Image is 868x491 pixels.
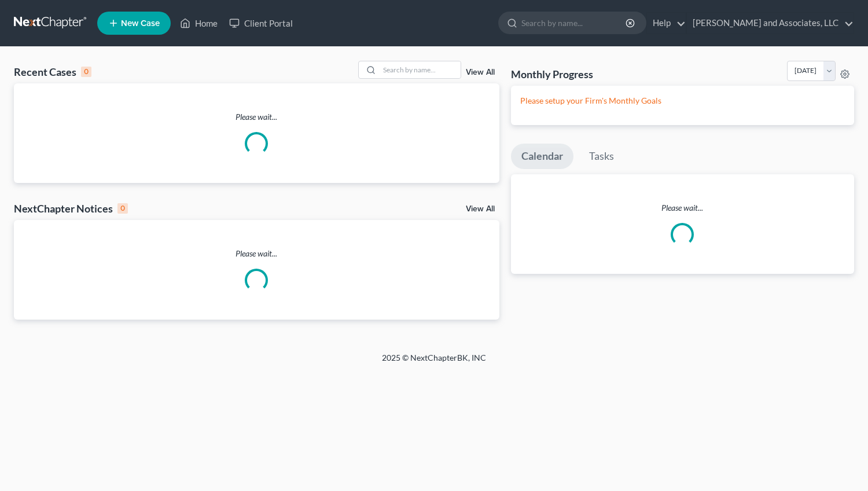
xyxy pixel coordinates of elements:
a: Client Portal [223,13,299,34]
input: Search by name... [521,12,627,34]
h3: Monthly Progress [511,67,593,81]
a: Help [647,13,686,34]
a: View All [466,205,495,213]
p: Please wait... [511,202,854,214]
input: Search by name... [380,61,461,78]
div: 2025 © NextChapterBK, INC [104,352,764,373]
span: New Case [121,19,160,28]
div: 0 [117,203,128,214]
a: [PERSON_NAME] and Associates, LLC [687,13,854,34]
p: Please setup your Firm's Monthly Goals [520,95,845,107]
div: 0 [81,67,91,77]
a: Home [174,13,223,34]
p: Please wait... [14,111,499,123]
div: NextChapter Notices [14,201,128,215]
a: Tasks [579,144,624,169]
div: Recent Cases [14,65,91,79]
a: Calendar [511,144,573,169]
a: View All [466,68,495,76]
p: Please wait... [14,248,499,259]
